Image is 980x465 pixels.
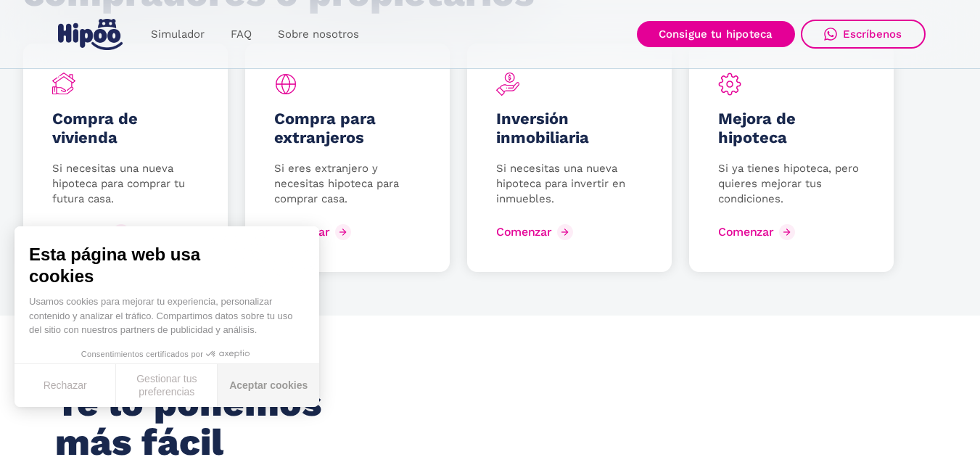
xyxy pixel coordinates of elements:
[52,161,199,207] p: Si necesitas una nueva hipoteca para comprar tu futura casa.
[52,110,199,147] h5: Compra de vivienda
[55,13,126,56] a: home
[718,110,865,147] h5: Mejora de hipoteca
[274,225,329,239] div: Comenzar
[274,221,355,244] a: Comenzar
[718,221,799,244] a: Comenzar
[843,28,902,41] div: Escríbenos
[496,161,643,207] p: Si necesitas una nueva hipoteca para invertir en inmuebles.
[274,110,421,147] h5: Compra para extranjeros
[52,221,133,244] a: Comenzar
[496,225,551,239] div: Comenzar
[55,384,390,462] h2: Te lo ponemos más fácil
[801,20,926,49] a: Escríbenos
[718,225,773,239] div: Comenzar
[718,161,865,207] p: Si ya tienes hipoteca, pero quieres mejorar tus condiciones.
[496,110,643,147] h5: Inversión inmobiliaria
[274,161,421,207] p: Si eres extranjero y necesitas hipoteca para comprar casa.
[52,225,107,239] div: Comenzar
[218,20,265,49] a: FAQ
[637,21,795,47] a: Consigue tu hipoteca
[265,20,372,49] a: Sobre nosotros
[496,221,577,244] a: Comenzar
[138,20,218,49] a: Simulador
